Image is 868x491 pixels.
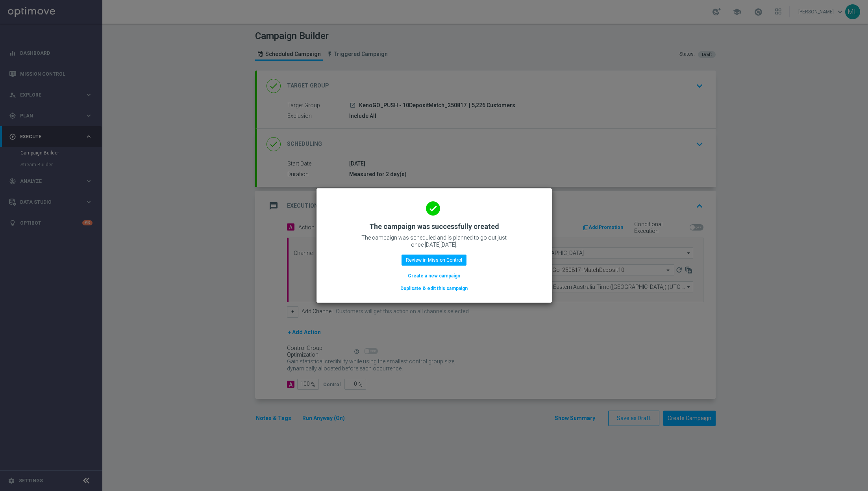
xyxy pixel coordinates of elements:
h2: The campaign was successfully created [369,222,499,231]
button: Review in Mission Control [402,255,466,266]
i: done [426,201,440,216]
p: The campaign was scheduled and is planned to go out just once [DATE][DATE]. [355,234,513,248]
button: Duplicate & edit this campaign [400,284,468,293]
button: Create a new campaign [407,272,461,280]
